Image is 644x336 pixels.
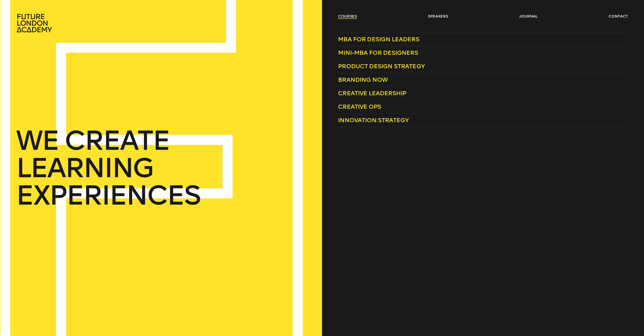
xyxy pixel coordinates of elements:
a: contact [609,14,628,19]
a: speakers [428,14,448,19]
span: Innovation Strategy [338,117,409,124]
a: Mini-MBA for Designers [338,46,628,60]
a: Creative Leadership [338,87,628,100]
a: Innovation Strategy [338,114,628,127]
a: Branding Now [338,73,628,87]
span: Mini-MBA for Designers [338,49,418,56]
span: MBA for Design Leaders [338,36,419,43]
span: Branding Now [338,76,388,83]
a: journal [519,14,538,19]
a: courses [338,14,357,19]
span: Creative Ops [338,103,381,110]
a: Product Design Strategy [338,60,628,73]
span: Product Design Strategy [338,63,425,70]
a: MBA for Design Leaders [338,33,628,46]
a: Creative Ops [338,100,628,114]
span: Creative Leadership [338,90,406,97]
